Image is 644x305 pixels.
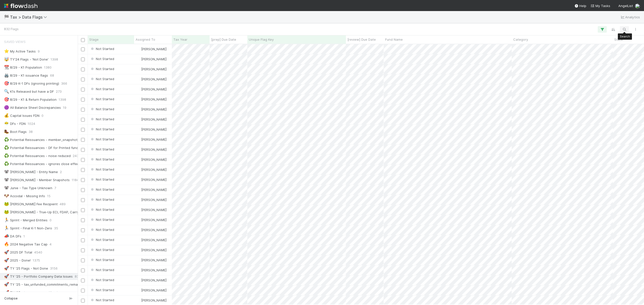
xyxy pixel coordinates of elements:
[136,238,140,242] img: avatar_d45d11ee-0024-4901-936f-9df0a9cc3b4e.png
[90,247,114,252] div: Not Started
[73,153,79,159] span: 243
[4,169,58,175] div: [PERSON_NAME] - Entity Name
[4,57,9,61] span: 🤯
[90,66,114,71] div: Not Started
[90,238,114,242] span: Not Started
[90,197,114,201] span: Not Started
[136,117,140,121] img: avatar_d45d11ee-0024-4901-936f-9df0a9cc3b4e.png
[347,37,376,42] span: [review] Due Date
[141,168,167,172] span: [PERSON_NAME]
[4,281,85,288] div: TY '25 - tax_unfunded_commitments_remaining
[385,37,403,42] span: Fund Name
[4,296,18,301] span: Collapse
[81,299,85,302] input: Toggle Row Selected
[81,269,85,272] input: Toggle Row Selected
[141,238,167,242] span: [PERSON_NAME]
[4,80,59,87] div: 8/29 K-1 DFs (ignoring printing)
[136,47,140,51] img: avatar_d45d11ee-0024-4901-936f-9df0a9cc3b4e.png
[90,298,114,302] span: Not Started
[90,257,114,262] div: Not Started
[136,218,140,222] img: avatar_d45d11ee-0024-4901-936f-9df0a9cc3b4e.png
[136,87,140,91] img: avatar_d45d11ee-0024-4901-936f-9df0a9cc3b4e.png
[136,278,140,282] img: avatar_d45d11ee-0024-4901-936f-9df0a9cc3b4e.png
[4,162,9,166] span: ♻️
[4,137,9,142] span: ♻️
[4,137,104,143] div: Potential Reissuances - member_snapshot_values_changed
[136,57,140,61] img: avatar_d45d11ee-0024-4901-936f-9df0a9cc3b4e.png
[141,178,167,182] span: [PERSON_NAME]
[4,56,49,63] div: TY'24 Flags - 'Not Done'
[81,98,85,101] input: Toggle Row Selected
[50,217,52,223] span: 0
[136,158,140,162] img: avatar_d45d11ee-0024-4901-936f-9df0a9cc3b4e.png
[141,218,167,222] span: [PERSON_NAME]
[50,265,58,272] span: 3156
[4,250,9,254] span: 🚀
[90,157,114,161] span: Not Started
[81,138,85,142] input: Toggle Row Selected
[136,77,167,82] div: [PERSON_NAME]
[141,137,167,141] span: [PERSON_NAME]
[90,137,114,142] div: Not Started
[4,73,9,77] span: 🖨️
[4,37,26,47] span: Saved Views
[136,137,140,141] img: avatar_d45d11ee-0024-4901-936f-9df0a9cc3b4e.png
[136,258,167,263] div: [PERSON_NAME]
[4,209,79,215] div: [PERSON_NAME] - True-Up ECI, FDAP, Carry
[614,37,623,42] span: State
[4,105,61,111] div: All Balance Sheet Discrepancies
[4,49,9,53] span: ⭐
[81,78,85,81] input: Toggle Row Selected
[136,298,140,302] img: avatar_d45d11ee-0024-4901-936f-9df0a9cc3b4e.png
[136,46,167,52] div: [PERSON_NAME]
[4,96,57,103] div: 8/29 - K1 & Return Population
[90,87,114,91] span: Not Started
[136,207,167,212] div: [PERSON_NAME]
[90,147,114,151] span: Not Started
[513,37,528,42] span: Category
[4,177,70,183] div: [PERSON_NAME] - Member Snapshots
[141,47,167,51] span: [PERSON_NAME]
[4,129,27,135] div: Boot Flags
[90,217,114,222] div: Not Started
[136,127,140,131] img: avatar_d45d11ee-0024-4901-936f-9df0a9cc3b4e.png
[136,67,167,72] div: [PERSON_NAME]
[136,217,167,222] div: [PERSON_NAME]
[72,177,80,183] span: 11847
[136,127,167,132] div: [PERSON_NAME]
[81,118,85,122] input: Toggle Row Selected
[90,127,114,132] div: Not Started
[90,288,114,292] span: Not Started
[81,168,85,172] input: Toggle Row Selected
[4,257,31,264] div: 2025 - Done!
[4,89,9,93] span: 🔍
[141,278,167,282] span: [PERSON_NAME]
[136,188,140,192] img: avatar_d45d11ee-0024-4901-936f-9df0a9cc3b4e.png
[136,298,167,303] div: [PERSON_NAME]
[90,237,114,242] div: Not Started
[42,113,44,119] span: 0
[90,96,114,101] div: Not Started
[90,107,114,112] div: Not Started
[141,107,167,111] span: [PERSON_NAME]
[33,257,40,264] span: 1375
[63,105,66,111] span: 19
[4,129,9,134] span: 🥾
[4,178,9,182] span: 🐨
[4,249,32,256] div: 2025 DF Total
[141,248,167,252] span: [PERSON_NAME]
[136,87,167,92] div: [PERSON_NAME]
[28,121,35,127] span: 1024
[81,108,85,112] input: Toggle Row Selected
[90,297,114,302] div: Not Started
[90,77,114,81] span: Not Started
[4,105,9,110] span: 🟣
[81,228,85,232] input: Toggle Row Selected
[51,56,58,63] span: 1398
[54,185,56,191] span: 7
[4,218,9,222] span: 🏃
[90,167,114,171] span: Not Started
[136,198,140,202] img: avatar_d45d11ee-0024-4901-936f-9df0a9cc3b4e.png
